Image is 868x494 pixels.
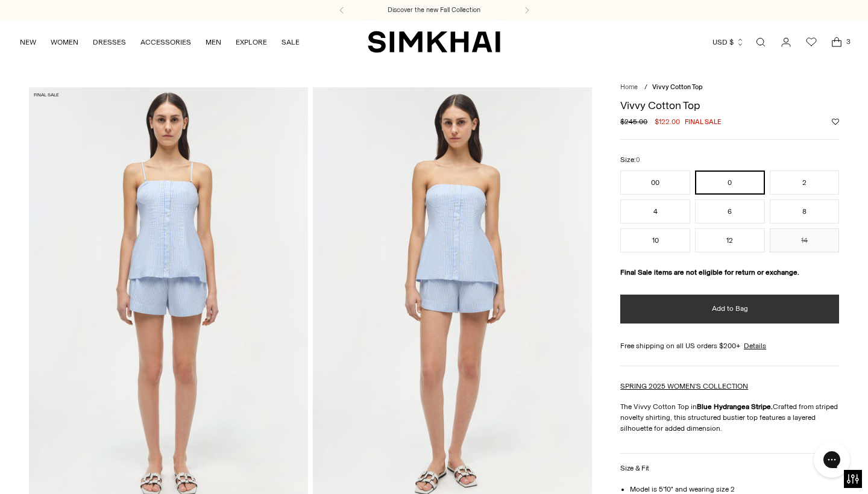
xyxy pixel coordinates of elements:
[808,437,856,482] iframe: Gorgias live chat messenger
[620,382,748,390] a: SPRING 2025 WOMEN'S COLLECTION
[770,199,840,224] button: 8
[770,228,840,252] button: 14
[832,118,839,125] button: Add to Wishlist
[620,199,690,224] button: 4
[236,29,267,55] a: EXPLORE
[843,36,854,47] span: 3
[825,30,849,54] a: Open cart modal
[10,448,121,484] iframe: Sign Up via Text for Offers
[20,29,36,55] a: NEW
[620,295,839,324] button: Add to Bag
[140,29,191,55] a: ACCESSORIES
[770,170,840,195] button: 2
[620,83,638,91] a: Home
[712,304,748,314] span: Add to Bag
[620,170,690,195] button: 00
[388,5,480,15] a: Discover the new Fall Collection
[695,170,765,195] button: 0
[93,29,126,55] a: DRESSES
[620,464,649,472] h3: Size & Fit
[281,29,300,55] a: SALE
[620,83,839,93] nav: breadcrumbs
[51,29,78,55] a: WOMEN
[749,30,773,54] a: Open search modal
[620,268,799,277] strong: Final Sale items are not eligible for return or exchange.
[620,100,839,111] h1: Vivvy Cotton Top
[799,30,823,54] a: Wishlist
[655,116,680,127] span: $122.00
[697,402,773,411] strong: Blue Hydrangea Stripe.
[620,116,647,127] s: $245.00
[695,228,765,252] button: 12
[744,340,766,351] a: Details
[620,454,839,484] button: Size & Fit
[620,340,839,351] div: Free shipping on all US orders $200+
[206,29,221,55] a: MEN
[652,83,703,91] span: Vivvy Cotton Top
[636,156,640,164] span: 0
[620,228,690,252] button: 10
[644,83,647,93] div: /
[368,30,500,54] a: SIMKHAI
[695,199,765,224] button: 6
[774,30,798,54] a: Go to the account page
[620,154,640,166] label: Size:
[712,29,744,55] button: USD $
[620,401,839,434] p: The Vivvy Cotton Top in Crafted from striped novelty shirting, this structured bustier top featur...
